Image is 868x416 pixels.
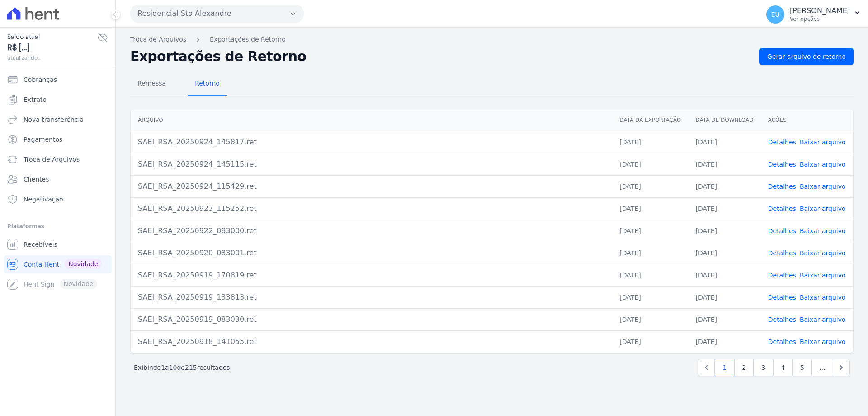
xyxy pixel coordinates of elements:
span: Saldo atual [7,32,97,42]
span: 10 [169,364,177,371]
a: Extrato [4,91,112,109]
a: Recebíveis [4,235,112,253]
div: SAEI_RSA_20250923_115252.ret [138,203,605,214]
a: Baixar arquivo [800,139,846,146]
a: 1 [715,359,734,376]
td: [DATE] [612,220,688,242]
td: [DATE] [612,264,688,286]
a: Conta Hent Novidade [4,255,112,273]
p: [PERSON_NAME] [790,6,850,15]
span: Cobranças [24,75,57,84]
span: Pagamentos [24,135,62,144]
div: SAEI_RSA_20250919_083030.ret [138,314,605,325]
a: Detalhes [768,161,796,168]
th: Data da Exportação [612,109,688,131]
a: Previous [698,359,715,376]
a: Remessa [130,72,173,96]
td: [DATE] [689,131,761,153]
span: 215 [185,364,197,371]
div: SAEI_RSA_20250924_145817.ret [138,137,605,148]
a: Detalhes [768,227,796,234]
span: Conta Hent [24,260,59,269]
td: [DATE] [612,330,688,353]
a: Baixar arquivo [800,316,846,323]
button: Residencial Sto Alexandre [130,5,304,23]
a: Detalhes [768,183,796,190]
div: SAEI_RSA_20250922_083000.ret [138,225,605,236]
span: Extrato [24,95,47,104]
span: Clientes [24,175,49,184]
td: [DATE] [689,197,761,220]
a: Cobranças [4,71,112,89]
td: [DATE] [612,286,688,308]
a: Detalhes [768,272,796,279]
a: Baixar arquivo [800,161,846,168]
div: SAEI_RSA_20250919_133813.ret [138,292,605,303]
a: Detalhes [768,338,796,345]
a: Baixar arquivo [800,272,846,279]
a: Detalhes [768,294,796,301]
a: Detalhes [768,316,796,323]
p: Exibindo a de resultados. [134,363,232,372]
a: Detalhes [768,249,796,257]
span: Troca de Arquivos [24,155,80,164]
span: Negativação [24,195,63,204]
td: [DATE] [689,264,761,286]
td: [DATE] [612,242,688,264]
a: Nova transferência [4,110,112,129]
td: [DATE] [689,242,761,264]
a: 3 [754,359,773,376]
span: R$ [...] [7,42,97,54]
nav: Sidebar [7,71,108,293]
a: Baixar arquivo [800,249,846,257]
a: Gerar arquivo de retorno [759,48,854,65]
td: [DATE] [689,220,761,242]
div: SAEI_RSA_20250919_170819.ret [138,270,605,281]
div: Plataformas [7,221,108,232]
div: SAEI_RSA_20250924_145115.ret [138,159,605,170]
a: Retorno [188,72,227,96]
td: [DATE] [612,308,688,330]
div: SAEI_RSA_20250924_115429.ret [138,181,605,192]
td: [DATE] [689,153,761,175]
td: [DATE] [689,330,761,353]
a: Troca de Arquivos [130,35,186,44]
span: atualizando... [7,54,97,62]
td: [DATE] [612,153,688,175]
nav: Breadcrumb [130,35,854,44]
td: [DATE] [689,308,761,330]
td: [DATE] [612,131,688,153]
a: Clientes [4,170,112,188]
span: EU [771,11,780,18]
td: [DATE] [612,197,688,220]
span: Novidade [65,259,102,269]
a: Baixar arquivo [800,227,846,234]
span: Nova transferência [24,115,84,124]
td: [DATE] [689,286,761,308]
a: 2 [734,359,754,376]
span: 1 [161,364,165,371]
span: Recebíveis [24,240,57,249]
p: Ver opções [790,15,850,23]
a: Baixar arquivo [800,205,846,212]
th: Arquivo [131,109,612,131]
a: Baixar arquivo [800,183,846,190]
div: SAEI_RSA_20250920_083001.ret [138,248,605,258]
th: Data de Download [689,109,761,131]
a: Pagamentos [4,130,112,148]
button: EU [PERSON_NAME] Ver opções [759,2,868,27]
h2: Exportações de Retorno [130,50,752,63]
a: Troca de Arquivos [4,150,112,168]
a: Exportações de Retorno [210,35,286,44]
a: Baixar arquivo [800,338,846,345]
span: Retorno [189,74,225,92]
td: [DATE] [689,175,761,197]
th: Ações [761,109,853,131]
a: Detalhes [768,139,796,146]
a: Next [833,359,850,376]
td: [DATE] [612,175,688,197]
a: Baixar arquivo [800,294,846,301]
div: SAEI_RSA_20250918_141055.ret [138,336,605,347]
a: Detalhes [768,205,796,212]
a: 5 [793,359,812,376]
